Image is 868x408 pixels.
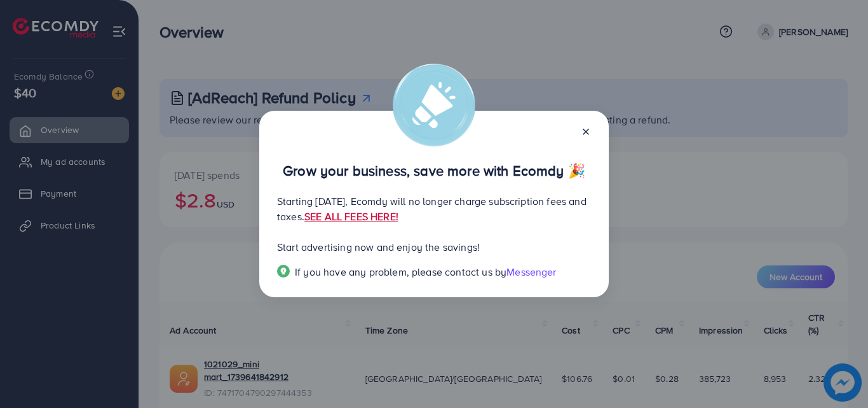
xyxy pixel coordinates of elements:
p: Starting [DATE], Ecomdy will no longer charge subscription fees and taxes. [277,193,591,224]
span: If you have any problem, please contact us by [295,265,506,279]
p: Start advertising now and enjoy the savings! [277,239,591,255]
span: Messenger [506,265,556,279]
p: Grow your business, save more with Ecomdy 🎉 [277,163,591,178]
img: alert [393,64,475,146]
a: SEE ALL FEES HERE! [304,209,398,223]
img: Popup guide [277,265,290,278]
